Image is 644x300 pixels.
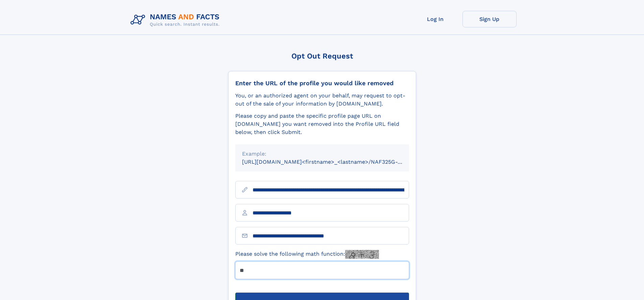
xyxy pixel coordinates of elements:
[235,79,409,87] div: Enter the URL of the profile you would like removed
[242,159,422,165] small: [URL][DOMAIN_NAME]<firstname>_<lastname>/NAF325G-xxxxxxxx
[228,52,416,60] div: Opt Out Request
[235,112,409,136] div: Please copy and paste the specific profile page URL on [DOMAIN_NAME] you want removed into the Pr...
[408,11,462,27] a: Log In
[462,11,517,27] a: Sign Up
[235,92,409,108] div: You, or an authorized agent on your behalf, may request to opt-out of the sale of your informatio...
[242,150,402,158] div: Example:
[128,11,225,29] img: Logo Names and Facts
[235,250,379,259] label: Please solve the following math function:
